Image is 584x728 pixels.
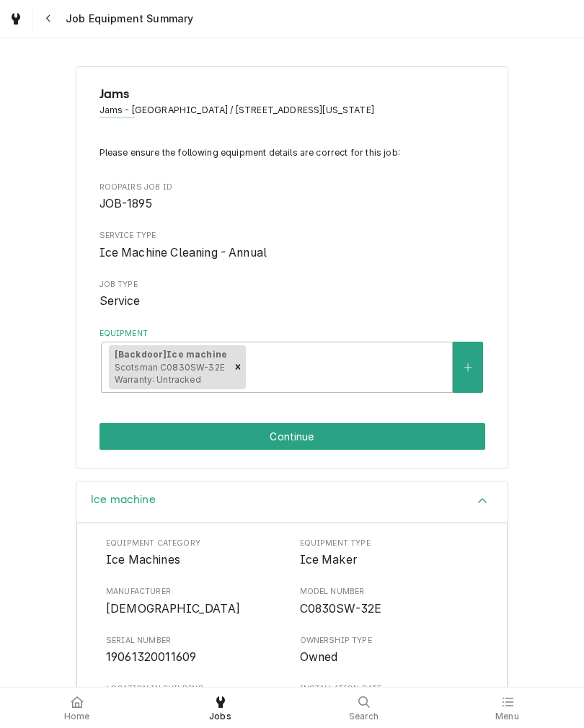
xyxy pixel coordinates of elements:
a: Home [6,691,148,725]
span: Equipment Category [106,538,285,549]
span: Roopairs Job ID [99,195,485,213]
div: Client Information [99,84,485,128]
span: Owned [300,650,338,664]
span: Manufacturer [106,600,285,618]
span: Ice Machines [106,553,180,567]
a: Go to Jobs [3,6,29,32]
span: Service [99,294,141,308]
div: Job Equipment Summary Form [76,66,508,469]
span: Service Type [99,230,485,241]
div: Installation Date [300,683,479,714]
span: Equipment Category [106,551,285,569]
span: Ice Machine Cleaning - Annual [99,246,267,259]
span: Name [99,84,485,104]
button: Create New Equipment [453,342,483,393]
p: Please ensure the following equipment details are correct for this job: [99,146,485,159]
strong: [Backdoor] Ice machine [115,349,227,360]
div: Job Equipment Summary [99,146,485,393]
div: Roopairs Job ID [99,182,485,213]
div: Equipment [99,328,485,394]
div: Serial Number [106,635,285,666]
div: Button Group Row [99,423,485,450]
span: Serial Number [106,635,285,647]
span: Model Number [300,600,479,618]
label: Equipment [99,328,485,339]
svg: Create New Equipment [464,363,472,373]
span: Installation Date [300,683,479,695]
div: Ownership Type [300,635,479,666]
div: Model Number [300,586,479,617]
span: Address [99,104,485,117]
div: Accordion Header [76,481,508,523]
span: Manufacturer [106,586,285,598]
div: Manufacturer [106,586,285,617]
span: Equipment Type [300,551,479,569]
span: Service Type [99,244,485,262]
a: Jobs [149,691,291,725]
button: Accordion Details Expand Trigger [76,481,508,523]
span: Job Type [99,279,485,290]
div: Location in Building [106,683,285,714]
span: 19061320011609 [106,650,196,664]
div: Equipment Category [106,538,285,569]
div: Job Type [99,279,485,310]
span: Home [64,711,90,722]
div: Service Type [99,230,485,261]
div: Equipment Type [300,538,479,569]
div: Remove [object Object] [230,345,246,390]
span: Job Equipment Summary [61,12,193,26]
button: Navigate back [35,6,61,32]
span: Scotsman C0830SW-32E Warranty: Untracked [115,362,225,386]
div: Button Group [99,423,485,450]
span: Location in Building [106,683,285,695]
span: Serial Number [106,649,285,666]
span: C0830SW-32E [300,602,382,616]
span: [DEMOGRAPHIC_DATA] [106,602,240,616]
span: JOB-1895 [99,197,152,210]
span: Job Type [99,293,485,310]
a: Menu [436,691,578,725]
span: Ownership Type [300,649,479,666]
span: Ownership Type [300,635,479,647]
span: Menu [495,711,519,722]
h3: Ice machine [91,493,156,507]
span: Roopairs Job ID [99,182,485,193]
a: Search [293,691,435,725]
span: Equipment Type [300,538,479,549]
span: Model Number [300,586,479,598]
button: Continue [99,423,485,450]
span: Ice Maker [300,553,357,567]
span: Search [349,711,379,722]
span: Jobs [209,711,231,722]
